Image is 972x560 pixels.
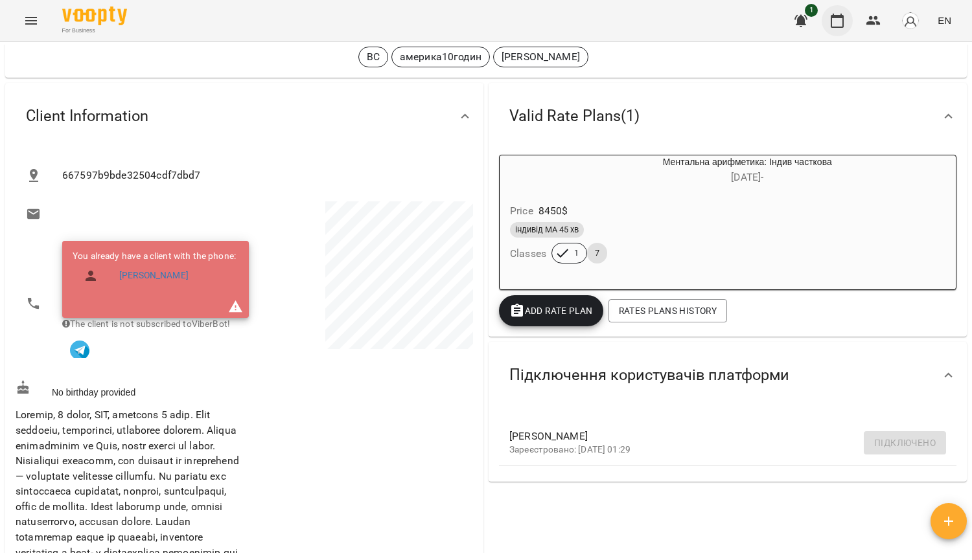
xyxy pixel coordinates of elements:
div: [PERSON_NAME] [493,47,588,67]
button: EN [932,8,956,32]
div: Ментальна арифметика: Індив часткова [562,155,933,186]
span: [PERSON_NAME] [509,429,925,444]
span: The client is not subscribed to ViberBot! [62,319,230,329]
p: ВС [367,49,380,65]
button: Rates Plans History [608,299,727,322]
div: No birthday provided [13,377,244,401]
span: індивід МА 45 хв [510,224,584,236]
span: [DATE] - [731,171,763,183]
button: Menu [16,5,47,36]
div: Підключення користувачів платформи [489,342,967,409]
p: 8450 $ [538,203,568,219]
div: Valid Rate Plans(1) [489,83,967,150]
p: [PERSON_NAME] [502,49,580,65]
button: In touch with VooptyBot [62,331,97,366]
span: EN [938,14,951,27]
p: Зареєстровано: [DATE] 01:29 [509,443,925,456]
h6: Classes [510,245,546,263]
a: [PERSON_NAME] [119,269,189,282]
div: Ментальна арифметика: Індив часткова [500,155,562,186]
ul: You already have a client with the phone: [73,250,236,293]
span: Rates Plans History [619,303,717,319]
span: 1 [566,247,586,259]
div: Client Information [5,83,483,150]
span: For Business [62,27,127,35]
p: америка10годин [400,49,481,65]
span: 7 [587,247,607,259]
button: Ментальна арифметика: Індив часткова[DATE]- Price8450$індивід МА 45 хвClasses17 [500,155,933,279]
span: Valid Rate Plans ( 1 ) [509,106,640,126]
span: Client Information [26,106,148,126]
span: Add Rate plan [509,303,593,319]
div: ВС [358,47,388,67]
img: Telegram [70,341,89,360]
h6: Price [510,202,533,220]
button: Add Rate plan [499,295,603,326]
span: 1 [805,4,818,17]
img: avatar_s.png [901,12,920,30]
span: 667597b9bde32504cdf7dbd7 [62,168,463,183]
div: америка10годин [391,47,490,67]
img: Voopty Logo [62,6,127,25]
span: Підключення користувачів платформи [509,365,789,385]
